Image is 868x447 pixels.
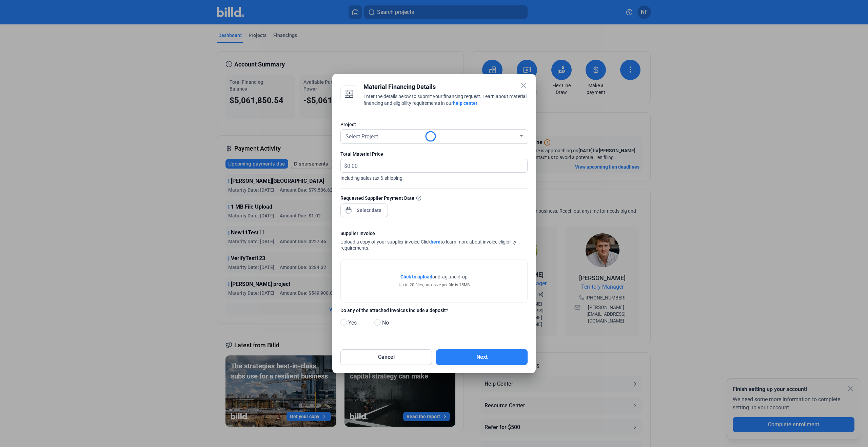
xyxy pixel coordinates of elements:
span: Click to upload [400,274,432,279]
span: No [379,319,389,327]
input: 0.00 [347,159,519,172]
div: Enter the details below to submit your financing request. Learn about material financing and elig... [363,93,528,108]
div: Material Financing Details [363,82,528,92]
mat-icon: close [519,81,528,90]
button: Next [436,349,528,365]
span: $ [341,159,347,170]
div: Up to 20 files, max size per file is 15MB [399,282,470,288]
a: here [431,239,440,245]
span: Including sales tax & shipping. [340,173,528,181]
button: Open calendar [345,203,352,210]
input: Select date [355,206,384,214]
div: Requested Supplier Payment Date [340,194,528,201]
div: Project [340,121,528,128]
span: Select Project [346,133,378,140]
div: Total Material Price [340,151,528,157]
span: Yes [346,319,357,327]
a: help center [453,100,477,106]
label: Do any of the attached invoices include a deposit? [340,307,528,315]
div: Upload a copy of your supplier invoice. [340,230,528,252]
span: or drag and drop [432,273,468,280]
div: Supplier Invoice [340,230,528,238]
span: Click to learn more about invoice eligibility requirements. [340,239,516,251]
span: . [477,100,479,106]
button: Cancel [340,349,432,365]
